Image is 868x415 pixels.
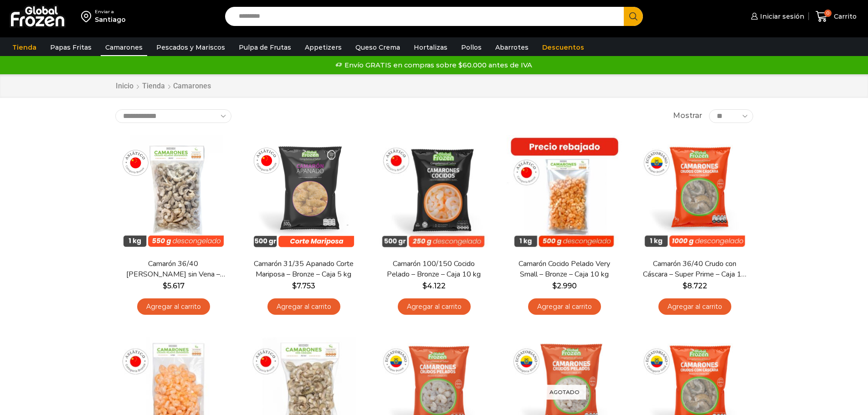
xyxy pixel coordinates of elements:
[683,282,707,290] bdi: 8.722
[292,282,315,290] bdi: 7.753
[46,39,96,56] a: Papas Fritas
[398,298,471,315] a: Agregar al carrito: “Camarón 100/150 Cocido Pelado - Bronze - Caja 10 kg”
[457,39,486,56] a: Pollos
[115,109,231,123] select: Pedido de la tienda
[142,81,165,92] a: Tienda
[543,385,586,400] p: Agotado
[81,9,95,24] img: address-field-icon.svg
[491,39,533,56] a: Abarrotes
[173,82,211,90] h1: Camarones
[749,7,804,26] a: Iniciar sesión
[422,282,446,290] bdi: 4.122
[8,39,41,56] a: Tienda
[673,111,702,121] span: Mostrar
[813,6,859,27] a: 0 Carrito
[251,259,356,280] a: Camarón 31/35 Apanado Corte Mariposa – Bronze – Caja 5 kg
[552,282,577,290] bdi: 2.990
[95,9,126,15] div: Enviar a
[832,12,857,21] span: Carrito
[95,15,126,24] div: Santiago
[267,298,340,315] a: Agregar al carrito: “Camarón 31/35 Apanado Corte Mariposa - Bronze - Caja 5 kg”
[101,39,147,56] a: Camarones
[152,39,230,56] a: Pescados y Mariscos
[300,39,346,56] a: Appetizers
[538,39,589,56] a: Descuentos
[528,298,601,315] a: Agregar al carrito: “Camarón Cocido Pelado Very Small - Bronze - Caja 10 kg”
[115,81,134,92] a: Inicio
[758,12,804,21] span: Iniciar sesión
[658,298,731,315] a: Agregar al carrito: “Camarón 36/40 Crudo con Cáscara - Super Prime - Caja 10 kg”
[409,39,452,56] a: Hortalizas
[512,259,616,280] a: Camarón Cocido Pelado Very Small – Bronze – Caja 10 kg
[642,259,747,280] a: Camarón 36/40 Crudo con Cáscara – Super Prime – Caja 10 kg
[422,282,427,290] span: $
[552,282,557,290] span: $
[234,39,296,56] a: Pulpa de Frutas
[683,282,687,290] span: $
[137,298,210,315] a: Agregar al carrito: “Camarón 36/40 Crudo Pelado sin Vena - Bronze - Caja 10 kg”
[624,7,643,26] button: Search button
[115,81,211,92] nav: Breadcrumb
[381,259,486,280] a: Camarón 100/150 Cocido Pelado – Bronze – Caja 10 kg
[351,39,405,56] a: Queso Crema
[824,10,832,17] span: 0
[163,282,167,290] span: $
[121,259,226,280] a: Camarón 36/40 [PERSON_NAME] sin Vena – Bronze – Caja 10 kg
[292,282,297,290] span: $
[163,282,185,290] bdi: 5.617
